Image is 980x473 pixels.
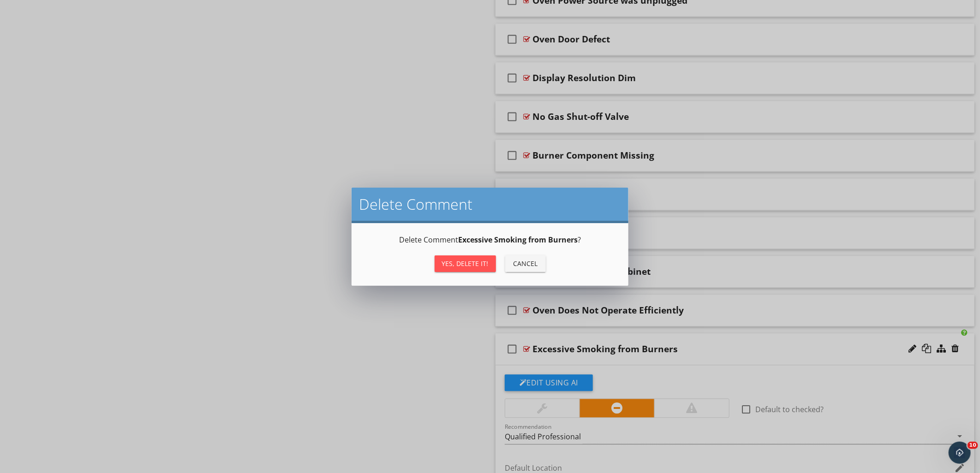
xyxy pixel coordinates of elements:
strong: Excessive Smoking from Burners [458,235,578,245]
p: Delete Comment ? [363,234,617,245]
div: Cancel [513,259,538,268]
span: 10 [968,442,978,449]
button: Cancel [505,255,546,272]
div: Yes, Delete it! [442,259,489,268]
h2: Delete Comment [359,195,621,213]
button: Yes, Delete it! [435,255,496,272]
iframe: Intercom live chat [949,442,971,464]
